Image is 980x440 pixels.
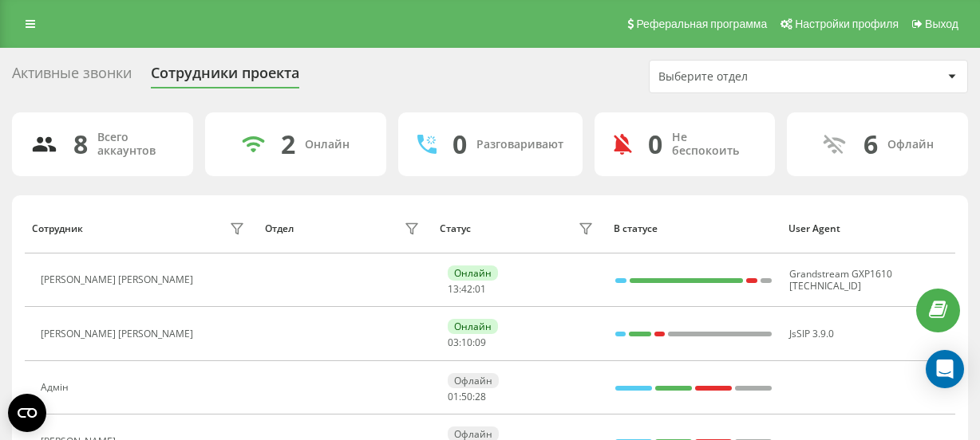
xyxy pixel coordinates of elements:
[789,267,892,292] span: Grandstream GXP1610 [TECHNICAL_ID]
[475,282,486,296] span: 01
[461,390,472,403] span: 50
[475,390,486,403] span: 28
[448,373,499,388] div: Офлайн
[440,223,471,234] div: Статус
[789,327,834,340] span: JsSIP 3.9.0
[97,131,174,158] div: Всего аккаунтов
[672,131,757,158] div: Не беспокоить
[926,350,964,388] div: Open Intercom Messenger
[795,18,899,30] span: Настройки профиля
[448,319,498,334] div: Онлайн
[636,18,767,30] span: Реферальная программа
[614,223,773,234] div: В статусе
[41,274,197,285] div: [PERSON_NAME] [PERSON_NAME]
[648,129,662,159] div: 0
[452,129,467,159] div: 0
[863,129,878,159] div: 6
[461,336,472,349] span: 10
[788,223,948,234] div: User Agent
[281,129,295,159] div: 2
[658,70,849,84] div: Выберите отдел
[448,282,459,296] span: 13
[12,65,132,89] div: Активные звонки
[448,336,459,349] span: 03
[73,129,88,159] div: 8
[448,390,459,403] span: 01
[448,337,486,348] div: : :
[8,394,46,432] button: Open CMP widget
[41,328,197,340] div: [PERSON_NAME] [PERSON_NAME]
[265,223,294,234] div: Отдел
[925,18,958,30] span: Выход
[151,65,299,89] div: Сотрудники проекта
[448,391,486,403] div: : :
[448,284,486,295] div: : :
[461,282,472,296] span: 42
[32,223,83,234] div: Сотрудник
[448,265,498,281] div: Онлайн
[476,138,563,151] div: Разговаривают
[887,138,934,151] div: Офлайн
[41,382,73,393] div: Адмін
[305,138,350,151] div: Онлайн
[475,336,486,349] span: 09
